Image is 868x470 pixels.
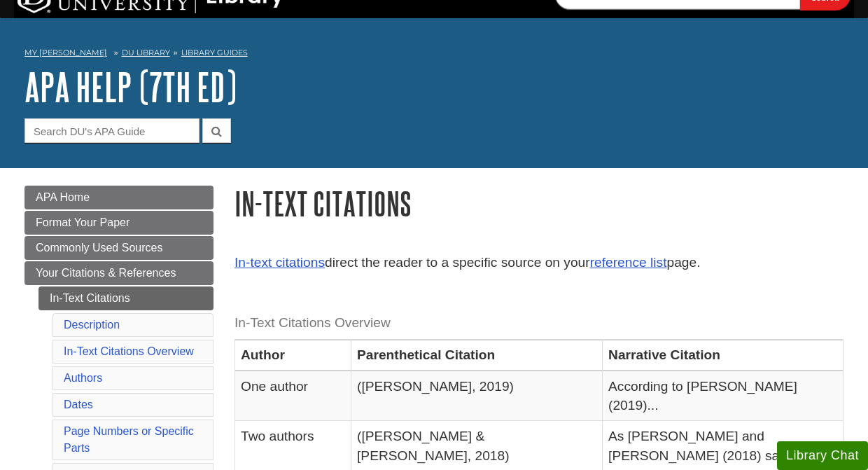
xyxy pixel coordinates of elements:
[234,186,843,221] h1: In-Text Citations
[234,255,325,270] a: In-text citations
[36,216,129,228] span: Format Your Paper
[235,371,351,421] td: One author
[64,319,120,331] a: Description
[234,307,843,339] caption: In-Text Citations Overview
[64,372,102,384] a: Authors
[36,191,90,203] span: APA Home
[38,286,213,310] a: In-Text Citations
[181,48,248,57] a: Library Guides
[235,340,351,371] th: Author
[603,371,843,421] td: According to [PERSON_NAME] (2019)...
[64,425,194,454] a: Page Numbers or Specific Parts
[777,441,868,470] button: Library Chat
[603,340,843,371] th: Narrative Citation
[64,399,93,410] a: Dates
[24,186,213,209] a: APA Home
[24,65,237,109] a: APA Help (7th Ed)
[36,242,162,254] span: Commonly Used Sources
[122,48,170,57] a: DU Library
[24,47,107,59] a: My [PERSON_NAME]
[351,340,603,371] th: Parenthetical Citation
[24,43,843,66] nav: breadcrumb
[234,253,843,273] p: direct the reader to a specific source on your page.
[24,261,213,285] a: Your Citations & References
[590,255,667,270] a: reference list
[24,211,213,235] a: Format Your Paper
[24,118,199,143] input: Search DU's APA Guide
[24,236,213,260] a: Commonly Used Sources
[64,345,194,357] a: In-Text Citations Overview
[351,371,603,421] td: ([PERSON_NAME], 2019)
[36,267,176,279] span: Your Citations & References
